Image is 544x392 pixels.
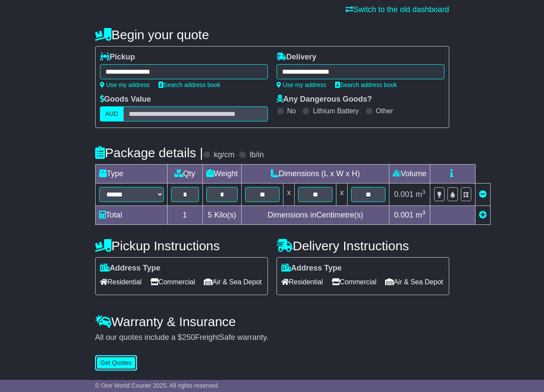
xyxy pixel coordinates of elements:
[95,333,449,342] div: All our quotes include a $ FreightSafe warranty.
[422,189,426,195] sup: 3
[159,81,221,88] a: Search address book
[389,165,430,184] td: Volume
[100,275,142,289] span: Residential
[100,53,135,62] label: Pickup
[167,165,202,184] td: Qty
[336,184,348,206] td: x
[204,275,262,289] span: Air & Sea Depot
[335,81,397,88] a: Search address book
[277,239,449,253] h4: Delivery Instructions
[277,53,317,62] label: Delivery
[95,165,167,184] td: Type
[100,81,150,88] a: Use my address
[95,206,167,225] td: Total
[95,146,203,160] h4: Package details |
[376,107,393,115] label: Other
[479,211,487,219] a: Add new item
[95,382,220,389] span: © One World Courier 2025. All rights reserved.
[422,209,426,216] sup: 3
[95,314,449,329] h4: Warranty & Insurance
[416,190,426,199] span: m
[100,95,151,104] label: Goods Value
[313,107,359,115] label: Lithium Battery
[167,206,202,225] td: 1
[394,190,413,199] span: 0.001
[208,211,212,219] span: 5
[394,211,413,219] span: 0.001
[95,28,449,42] h4: Begin your quote
[95,239,268,253] h4: Pickup Instructions
[283,184,295,206] td: x
[277,81,326,88] a: Use my address
[100,264,161,273] label: Address Type
[150,275,195,289] span: Commercial
[385,275,443,289] span: Air & Sea Depot
[214,150,234,160] label: kg/cm
[416,211,426,219] span: m
[281,264,342,273] label: Address Type
[281,275,323,289] span: Residential
[277,95,372,104] label: Any Dangerous Goods?
[182,333,195,342] span: 250
[249,150,264,160] label: lb/in
[242,165,389,184] td: Dimensions (L x W x H)
[242,206,389,225] td: Dimensions in Centimetre(s)
[345,5,449,14] a: Switch to the old dashboard
[202,165,242,184] td: Weight
[95,355,137,370] button: Get Quotes
[202,206,242,225] td: Kilo(s)
[100,106,124,121] label: AUD
[287,107,296,115] label: No
[332,275,376,289] span: Commercial
[479,190,487,199] a: Remove this item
